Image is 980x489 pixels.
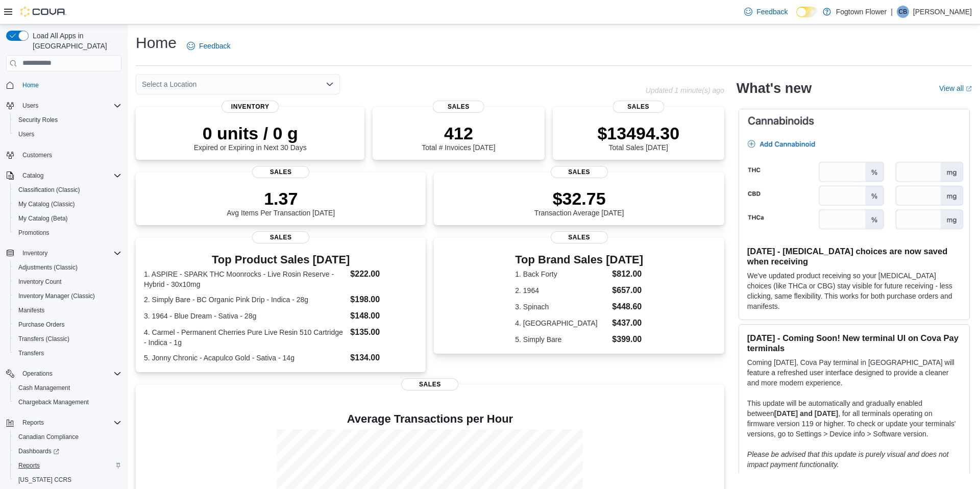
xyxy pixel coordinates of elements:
[10,289,126,303] button: Inventory Manager (Classic)
[891,6,893,18] p: |
[551,231,608,243] span: Sales
[18,306,44,314] span: Manifests
[14,290,121,302] span: Inventory Manager (Classic)
[22,172,43,180] span: Catalog
[22,102,38,110] span: Users
[14,347,121,359] span: Transfers
[14,227,54,239] a: Promotions
[18,368,57,380] button: Operations
[515,318,608,328] dt: 4. [GEOGRAPHIC_DATA]
[10,458,126,473] button: Reports
[18,335,69,343] span: Transfers (Classic)
[10,183,126,197] button: Classification (Classic)
[144,295,346,305] dt: 2. Simply Bare - BC Organic Pink Drip - Indica - 28g
[18,461,40,470] span: Reports
[144,413,716,425] h4: Average Transactions per Hour
[18,247,121,259] span: Inventory
[14,261,121,274] span: Adjustments (Classic)
[227,188,335,217] div: Avg Items Per Transaction [DATE]
[14,212,72,225] a: My Catalog (Beta)
[194,123,307,152] div: Expired or Expiring in Next 30 Days
[612,333,643,346] dd: $399.00
[2,246,126,260] button: Inventory
[747,271,961,311] p: We've updated product receiving so your [MEDICAL_DATA] choices (like THCa or CBG) stay visible fo...
[2,168,126,183] button: Catalog
[252,166,309,178] span: Sales
[14,445,63,457] a: Dashboards
[14,333,121,345] span: Transfers (Classic)
[747,398,961,439] p: This update will be automatically and gradually enabled between , for all terminals operating on ...
[18,321,65,329] span: Purchase Orders
[18,186,80,194] span: Classification (Classic)
[18,214,68,223] span: My Catalog (Beta)
[18,169,121,182] span: Catalog
[14,382,74,394] a: Cash Management
[10,127,126,141] button: Users
[199,41,230,51] span: Feedback
[222,101,279,113] span: Inventory
[350,268,418,280] dd: $222.00
[326,80,334,88] button: Open list of options
[144,254,418,266] h3: Top Product Sales [DATE]
[756,7,788,17] span: Feedback
[18,200,75,208] span: My Catalog (Classic)
[14,459,121,472] span: Reports
[612,268,643,280] dd: $812.00
[10,332,126,346] button: Transfers (Classic)
[14,261,82,274] a: Adjustments (Classic)
[2,78,126,92] button: Home
[515,302,608,312] dt: 3. Spinach
[14,347,48,359] a: Transfers
[597,123,679,152] div: Total Sales [DATE]
[350,326,418,338] dd: $135.00
[14,184,121,196] span: Classification (Classic)
[14,382,121,394] span: Cash Management
[14,276,66,288] a: Inventory Count
[22,81,39,89] span: Home
[551,166,608,178] span: Sales
[14,128,38,140] a: Users
[18,79,43,91] a: Home
[515,254,643,266] h3: Top Brand Sales [DATE]
[14,459,44,472] a: Reports
[14,319,121,331] span: Purchase Orders
[966,86,972,92] svg: External link
[2,99,126,113] button: Users
[18,247,52,259] button: Inventory
[22,151,52,159] span: Customers
[18,263,78,272] span: Adjustments (Classic)
[747,333,961,353] h3: [DATE] - Coming Soon! New terminal UI on Cova Pay terminals
[14,304,48,316] a: Manifests
[796,7,818,17] input: Dark Mode
[18,417,121,429] span: Reports
[18,417,48,429] button: Reports
[18,149,121,161] span: Customers
[18,229,50,237] span: Promotions
[18,368,121,380] span: Operations
[14,431,121,443] span: Canadian Compliance
[18,398,89,406] span: Chargeback Management
[10,381,126,395] button: Cash Management
[10,303,126,317] button: Manifests
[10,113,126,127] button: Security Roles
[14,198,79,210] a: My Catalog (Classic)
[14,184,84,196] a: Classification (Classic)
[18,100,42,112] button: Users
[14,290,99,302] a: Inventory Manager (Classic)
[899,6,908,18] span: CB
[534,188,624,209] p: $32.75
[350,352,418,364] dd: $134.00
[18,169,47,182] button: Catalog
[10,260,126,275] button: Adjustments (Classic)
[10,275,126,289] button: Inventory Count
[252,231,309,243] span: Sales
[10,395,126,409] button: Chargeback Management
[10,444,126,458] a: Dashboards
[939,84,972,92] a: View allExternal link
[22,370,53,378] span: Operations
[597,123,679,143] p: $13494.30
[10,346,126,360] button: Transfers
[22,419,44,427] span: Reports
[10,226,126,240] button: Promotions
